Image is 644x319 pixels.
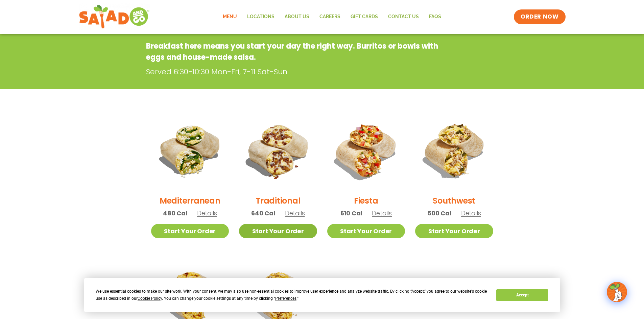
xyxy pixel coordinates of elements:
[427,209,451,218] span: 500 Cal
[242,9,280,25] a: Locations
[218,9,446,25] nav: Menu
[239,112,317,190] img: Product photo for Traditional
[461,209,481,217] span: Details
[327,112,405,190] img: Product photo for Fiesta
[79,3,150,30] img: new-SAG-logo-768×292
[280,9,314,25] a: About Us
[256,195,300,207] h2: Traditional
[146,66,447,77] p: Served 6:30-10:30 Mon-Fri, 7-11 Sat-Sun
[151,112,229,190] img: Product photo for Mediterranean Breakfast Burrito
[372,209,392,217] span: Details
[327,224,405,238] a: Start Your Order
[415,112,493,190] img: Product photo for Southwest
[607,283,626,301] img: wpChatIcon
[424,9,446,25] a: FAQs
[354,195,378,207] h2: Fiesta
[84,278,560,312] div: Cookie Consent Prompt
[96,288,488,302] div: We use essential cookies to make our site work. With your consent, we may also use non-essential ...
[340,209,362,218] span: 610 Cal
[151,224,229,238] a: Start Your Order
[146,41,444,63] p: Breakfast here means you start your day the right way. Burritos or bowls with eggs and house-made...
[218,9,242,25] a: Menu
[239,224,317,238] a: Start Your Order
[514,9,565,24] a: ORDER NOW
[160,195,220,207] h2: Mediterranean
[251,209,275,218] span: 640 Cal
[496,289,548,301] button: Accept
[345,9,383,25] a: GIFT CARDS
[314,9,345,25] a: Careers
[383,9,424,25] a: Contact Us
[521,13,558,21] span: ORDER NOW
[138,296,162,301] span: Cookie Policy
[197,209,217,217] span: Details
[163,209,187,218] span: 480 Cal
[275,296,296,301] span: Preferences
[433,195,475,207] h2: Southwest
[415,224,493,238] a: Start Your Order
[285,209,305,217] span: Details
